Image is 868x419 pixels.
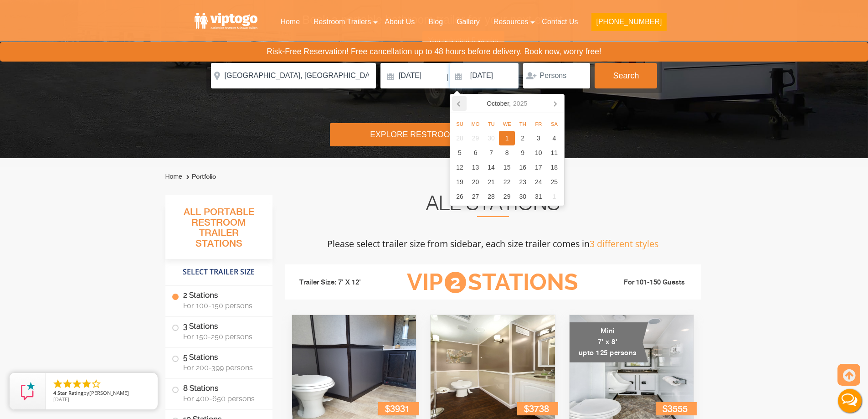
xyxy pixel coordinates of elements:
div: Su [452,119,468,129]
div: 1 [546,189,562,204]
h3: VIP Stations [393,270,592,295]
div: 28 [483,189,499,204]
li:  [81,378,92,389]
div: Tu [483,119,499,129]
a: Restroom Trailers [307,12,378,32]
a: Home [273,12,307,32]
a: [PHONE_NUMBER] [585,12,673,36]
a: Home [165,173,182,180]
div: 31 [531,189,547,204]
div: 23 [515,175,531,189]
div: 30 [515,189,531,204]
a: Resources [487,12,535,32]
div: Sa [546,119,562,129]
div: 13 [467,160,483,175]
div: Mo [467,119,483,129]
div: 7 [483,145,499,160]
span: For 100-150 persons [183,301,262,310]
div: $3555 [656,402,697,415]
button: Live Chat [832,383,868,419]
i: 2025 [513,98,527,109]
div: 6 [467,145,483,160]
li: Trailer Size: 7' X 12' [291,269,393,296]
button: [PHONE_NUMBER] [591,13,666,31]
label: 2 Stations [172,286,266,314]
div: 27 [467,189,483,204]
button: Search [595,63,657,88]
div: We [499,119,515,129]
div: 2 [515,131,531,145]
li:  [62,378,73,389]
span: 4 [53,389,56,396]
a: About Us [378,12,421,32]
div: 22 [499,175,515,189]
input: Pickup [450,63,519,88]
div: 29 [467,131,483,145]
div: Explore Restroom Trailers [330,123,538,146]
div: 4 [546,131,562,145]
div: Th [515,119,531,129]
div: Mini 7' x 8' upto 125 persons [570,322,648,362]
div: 17 [531,160,547,175]
label: 5 Stations [172,348,266,376]
div: 19 [452,175,468,189]
input: Delivery [380,63,446,88]
div: 28 [452,131,468,145]
a: Contact Us [535,12,585,32]
span: [PERSON_NAME] [89,389,129,396]
p: Please select trailer size from sidebar, each size trailer comes in [285,235,701,253]
div: $3931 [378,402,419,415]
div: 20 [467,175,483,189]
div: 26 [452,189,468,204]
div: 30 [483,131,499,145]
span: by [53,390,150,397]
div: 8 [499,145,515,160]
li: Portfolio [184,171,216,182]
img: Review Rating [19,382,37,400]
li:  [72,378,82,389]
span: [DATE] [53,396,69,403]
span: | [447,63,448,92]
span: Star Rating [57,389,83,396]
label: 8 Stations [172,379,266,407]
li:  [91,378,102,389]
div: 12 [452,160,468,175]
label: 3 Stations [172,317,266,345]
li:  [52,378,63,389]
div: 15 [499,160,515,175]
div: 3 [531,131,547,145]
span: 2 [445,272,466,293]
h3: All Portable Restroom Trailer Stations [165,204,272,259]
div: 14 [483,160,499,175]
span: 3 different styles [590,238,658,250]
a: Gallery [450,12,487,32]
h4: Select Trailer Size [165,264,272,281]
span: For 150-250 persons [183,332,262,341]
li: For 101-150 Guests [593,277,695,288]
div: 29 [499,189,515,204]
div: October, [483,96,531,111]
div: 25 [546,175,562,189]
div: Fr [531,119,547,129]
input: Persons [523,63,590,88]
div: 10 [531,145,547,160]
div: 24 [531,175,547,189]
div: 21 [483,175,499,189]
a: Blog [421,12,450,32]
span: For 200-399 persons [183,363,262,372]
div: 1 [499,131,515,145]
div: 11 [546,145,562,160]
div: 18 [546,160,562,175]
input: Where do you need your restroom? [211,63,376,88]
h2: All Stations [285,195,701,217]
div: 5 [452,145,468,160]
div: 16 [515,160,531,175]
div: $3738 [517,402,558,415]
div: 9 [515,145,531,160]
span: For 400-650 persons [183,394,262,403]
